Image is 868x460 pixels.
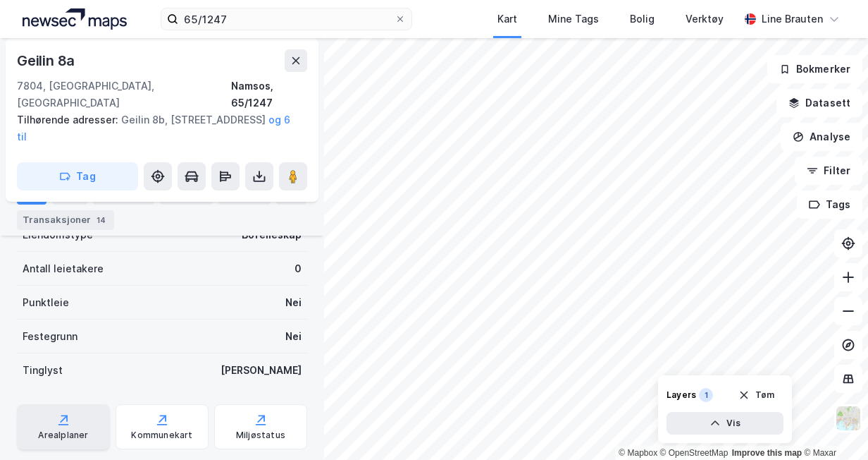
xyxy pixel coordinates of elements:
input: Søk på adresse, matrikkel, gårdeiere, leietakere eller personer [178,8,394,30]
div: Miljøstatus [236,430,285,441]
div: Namsos, 65/1247 [231,78,307,111]
div: Geilin 8a [17,49,77,72]
a: OpenStreetMap [660,448,728,458]
div: Punktleie [23,294,69,311]
a: Mapbox [619,448,657,458]
div: Kart [497,11,517,28]
div: Mine Tags [548,11,599,28]
div: Arealplaner [38,430,88,441]
button: Analyse [781,123,862,151]
div: Kommunekart [131,430,192,441]
div: Kontrollprogram for chat [798,392,868,460]
div: 14 [94,213,108,227]
button: Tags [797,190,862,219]
div: 1 [699,388,713,402]
button: Tøm [729,384,783,406]
button: Bokmerker [767,55,862,83]
div: Geilin 8b, [STREET_ADDRESS] [17,111,296,145]
a: Improve this map [732,448,802,458]
button: Filter [795,157,862,185]
button: Datasett [776,89,862,117]
div: [PERSON_NAME] [221,362,302,379]
div: Verktøy [686,11,724,28]
div: Antall leietakere [23,260,104,277]
div: Bolig [630,11,655,28]
span: Tilhørende adresser: [17,114,121,126]
div: Festegrunn [23,328,77,345]
iframe: Chat Widget [798,392,868,460]
div: Transaksjoner [17,210,114,230]
div: Line Brauten [762,11,823,28]
div: Nei [285,294,302,311]
button: Tag [17,162,138,190]
img: logo.a4113a55bc3d86da70a041830d287a7e.svg [23,8,127,30]
div: 7804, [GEOGRAPHIC_DATA], [GEOGRAPHIC_DATA] [17,78,231,111]
div: Nei [285,328,302,345]
button: Vis [666,412,783,435]
div: Tinglyst [23,362,63,379]
div: Layers [666,389,696,401]
div: 0 [294,260,302,277]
